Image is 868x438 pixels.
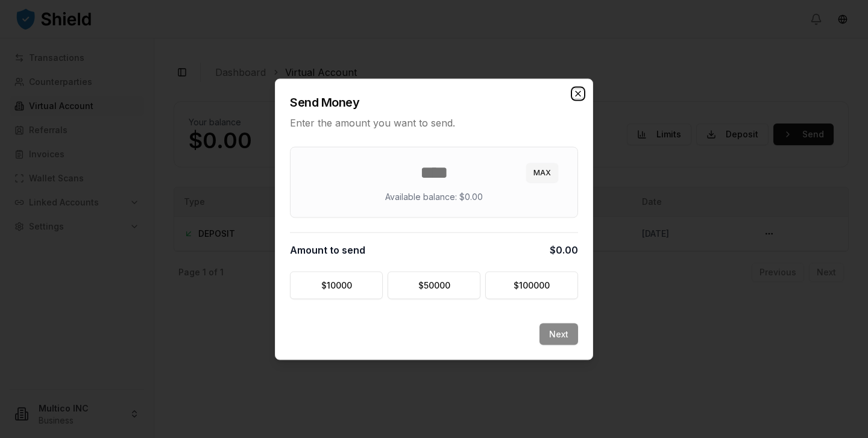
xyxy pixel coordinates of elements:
p: Enter the amount you want to send. [290,115,578,130]
button: $10000 [290,271,383,299]
button: $100000 [485,271,578,299]
button: $50000 [388,271,480,299]
h2: Send Money [290,93,578,110]
p: Available balance: $0.00 [385,190,483,202]
span: Amount to send [290,242,365,257]
button: MAX [526,163,558,182]
span: $0.00 [550,242,578,257]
